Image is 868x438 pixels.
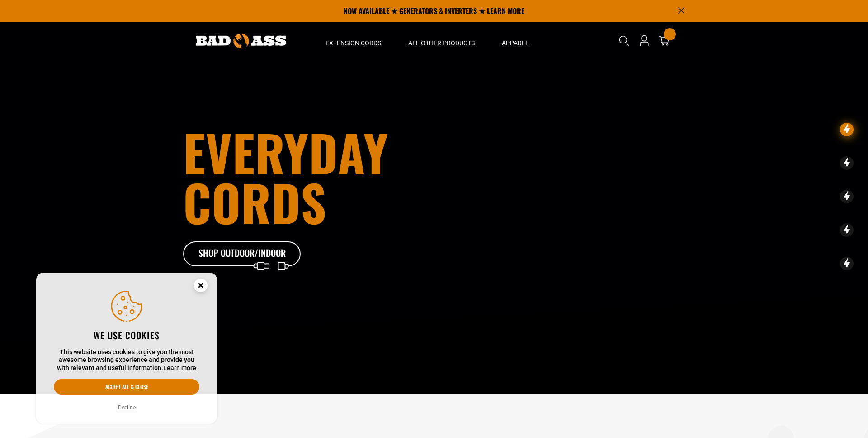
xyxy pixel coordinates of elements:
[312,22,395,60] summary: Extension Cords
[183,241,301,267] a: Shop Outdoor/Indoor
[115,403,138,412] button: Decline
[196,34,286,48] img: Bad Ass Extension Cords
[488,22,542,60] summary: Apparel
[54,329,199,341] h2: We use cookies
[395,22,488,60] summary: All Other Products
[183,127,484,227] h1: Everyday cords
[163,364,196,371] a: Learn more
[325,39,381,47] span: Extension Cords
[502,39,529,47] span: Apparel
[54,348,199,372] p: This website uses cookies to give you the most awesome browsing experience and provide you with r...
[54,379,199,395] button: Accept all & close
[36,273,217,424] aside: Cookie Consent
[408,39,475,47] span: All Other Products
[617,34,632,48] summary: Search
